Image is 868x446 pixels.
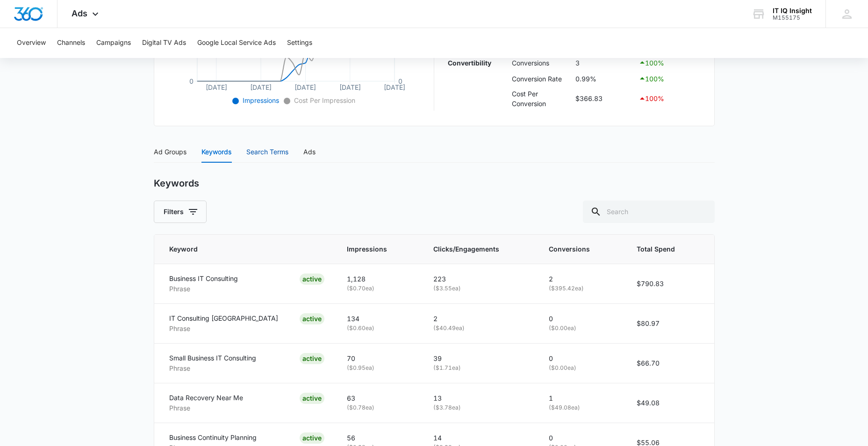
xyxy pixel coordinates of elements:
[347,284,411,293] p: ( $0.70 ea)
[625,303,714,343] td: $80.97
[433,274,527,284] p: 223
[573,55,636,71] td: 3
[347,403,411,412] p: ( $0.78 ea)
[384,83,405,91] tspan: [DATE]
[347,433,411,443] p: 56
[347,324,411,333] p: ( $0.60 ea)
[549,324,614,333] p: ( $0.00 ea)
[142,28,186,58] button: Digital TV Ads
[625,343,714,383] td: $66.70
[294,83,316,91] tspan: [DATE]
[549,433,614,443] p: 0
[433,403,527,412] p: ( $3.78 ea)
[549,353,614,364] p: 0
[241,96,279,104] span: Impressions
[347,353,411,364] p: 70
[205,83,227,91] tspan: [DATE]
[154,147,187,157] div: Ad Groups
[573,71,636,86] td: 0.99%
[638,93,697,104] div: 100 %
[250,83,272,91] tspan: [DATE]
[625,383,714,423] td: $49.08
[303,147,316,157] div: Ads
[246,147,288,157] div: Search Terms
[169,403,243,413] p: Phrase
[549,393,614,403] p: 1
[433,393,527,403] p: 13
[433,324,527,333] p: ( $40.49 ea)
[433,364,527,373] p: ( $1.71 ea)
[347,244,397,254] span: Impressions
[169,363,256,374] p: Phrase
[169,284,238,294] p: Phrase
[549,314,614,324] p: 0
[154,201,207,223] button: Filters
[300,432,324,444] div: ACTIVE
[509,55,573,71] td: Conversions
[57,28,85,58] button: Channels
[549,244,600,254] span: Conversions
[583,201,715,223] input: Search
[448,59,491,67] strong: Convertibility
[154,178,199,189] h2: Keywords
[549,274,614,284] p: 2
[300,353,324,364] div: ACTIVE
[773,14,812,21] div: account id
[169,432,257,443] p: Business Continuity Planning
[433,314,527,324] p: 2
[509,86,573,111] td: Cost Per Conversion
[287,28,312,58] button: Settings
[433,353,527,364] p: 39
[433,433,527,443] p: 14
[292,96,355,104] span: Cost Per Impression
[169,353,256,363] p: Small Business IT Consulting
[773,7,812,14] div: account name
[17,28,46,58] button: Overview
[549,364,614,373] p: ( $0.00 ea)
[398,77,402,85] tspan: 0
[169,244,311,254] span: Keyword
[638,57,697,68] div: 100 %
[169,324,278,334] p: Phrase
[347,364,411,373] p: ( $0.95 ea)
[300,313,324,324] div: ACTIVE
[169,393,243,403] p: Data Recovery Near Me
[347,314,411,324] p: 134
[573,86,636,111] td: $366.83
[201,147,231,157] div: Keywords
[549,403,614,412] p: ( $49.08 ea)
[72,8,87,18] span: Ads
[300,393,324,404] div: ACTIVE
[189,77,193,85] tspan: 0
[509,71,573,86] td: Conversion Rate
[169,273,238,284] p: Business IT Consulting
[197,28,276,58] button: Google Local Service Ads
[96,28,131,58] button: Campaigns
[625,264,714,303] td: $790.83
[638,73,697,84] div: 100 %
[339,83,361,91] tspan: [DATE]
[347,274,411,284] p: 1,128
[169,313,278,324] p: IT Consulting [GEOGRAPHIC_DATA]
[347,393,411,403] p: 63
[549,284,614,293] p: ( $395.42 ea)
[433,284,527,293] p: ( $3.55 ea)
[300,273,324,285] div: ACTIVE
[433,244,513,254] span: Clicks/Engagements
[637,244,686,254] span: Total Spend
